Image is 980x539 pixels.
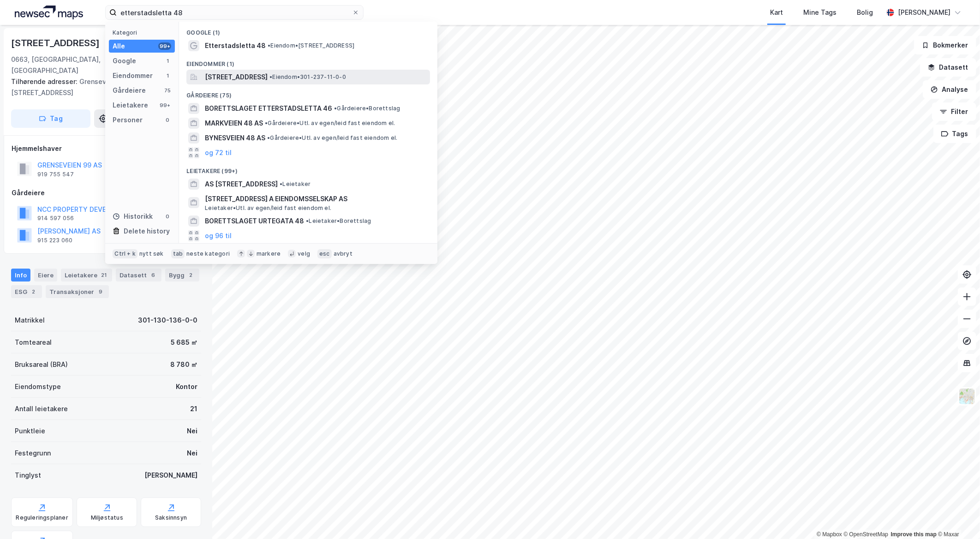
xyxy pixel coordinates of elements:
span: • [267,134,270,141]
button: Filter [932,102,976,121]
span: Eiendom • [STREET_ADDRESS] [268,42,354,49]
a: OpenStreetMap [844,531,889,538]
span: MARKVEIEN 48 AS [205,118,263,129]
div: Kart [770,7,783,18]
div: 99+ [158,42,171,50]
div: Leietakere [61,269,112,281]
div: Mine Tags [803,7,837,18]
div: Transaksjoner [46,285,109,298]
img: Z [958,388,976,405]
div: avbryt [334,250,353,258]
span: Tilhørende adresser: [11,78,79,85]
div: Ctrl + k [113,249,137,258]
div: Nei [187,425,197,437]
div: Kontor [176,381,197,392]
div: 1 [164,72,171,79]
div: Alle [113,41,125,52]
div: 21 [99,270,108,280]
div: Google [113,55,136,66]
span: AS [STREET_ADDRESS] [205,179,278,190]
div: Reguleringsplaner [16,514,68,521]
div: 2 [29,287,38,296]
button: og 96 til [205,230,232,241]
span: BORETTSLAGET ETTERSTADSLETTA 46 [205,103,332,114]
span: Gårdeiere • Utl. av egen/leid fast eiendom el. [267,134,397,142]
button: Tags [933,125,976,143]
div: Bruksareal (BRA) [15,359,68,370]
a: Improve this map [891,531,937,538]
div: Personer [113,114,143,126]
div: Nei [187,448,197,459]
div: Gårdeiere [113,85,146,96]
div: 5 685 ㎡ [171,337,197,348]
div: nytt søk [139,250,164,258]
div: velg [298,250,310,258]
div: Matrikkel [15,315,45,326]
div: Tomteareal [15,337,52,348]
div: 99+ [158,102,171,109]
span: Gårdeiere • Utl. av egen/leid fast eiendom el. [265,120,395,127]
div: Kontrollprogram for chat [934,495,980,539]
div: tab [171,249,185,258]
div: Grenseveien 101, [STREET_ADDRESS] [11,76,194,98]
div: Saksinnsyn [155,514,187,521]
div: Hjemmelshaver [12,143,201,154]
div: 0663, [GEOGRAPHIC_DATA], [GEOGRAPHIC_DATA] [11,54,128,76]
span: • [280,180,282,187]
button: Bokmerker [914,36,976,54]
div: 6 [149,270,158,280]
div: Tinglyst [15,470,41,481]
div: Miljøstatus [91,514,123,521]
div: Google (1) [179,22,437,38]
div: Antall leietakere [15,403,68,414]
span: Etterstadsletta 48 [205,40,266,51]
div: 0 [164,213,171,220]
div: Historikk [113,211,153,222]
span: Leietaker • Utl. av egen/leid fast eiendom el. [205,204,331,212]
div: Eiere [34,269,57,281]
button: Tag [11,109,90,128]
div: 1 [164,57,171,65]
span: [STREET_ADDRESS] [205,72,268,83]
span: • [268,42,270,49]
div: [STREET_ADDRESS] [11,36,102,50]
span: • [306,217,309,224]
div: [PERSON_NAME] [898,7,950,18]
div: 914 597 056 [37,215,74,222]
div: Bygg [165,269,199,281]
a: Mapbox [817,531,842,538]
div: Eiendomstype [15,381,61,392]
span: • [334,105,337,112]
div: Info [11,269,30,281]
div: Delete history [124,226,170,237]
span: Leietaker • Borettslag [306,217,371,225]
iframe: Chat Widget [934,495,980,539]
div: Kategori [113,29,175,36]
div: 2 [186,270,196,280]
div: Leietakere [113,100,148,111]
div: Punktleie [15,425,45,437]
span: • [265,120,268,126]
div: Bolig [857,7,873,18]
div: 21 [190,403,197,414]
button: og 72 til [205,147,232,158]
button: Analyse [923,80,976,99]
div: 915 223 060 [37,237,72,244]
div: Festegrunn [15,448,51,459]
div: Eiendommer [113,70,153,81]
div: 919 755 547 [37,171,74,178]
div: 75 [164,87,171,94]
div: 8 780 ㎡ [170,359,197,370]
div: esc [317,249,332,258]
div: Datasett [116,269,161,281]
div: markere [257,250,281,258]
div: Gårdeiere (75) [179,84,437,101]
span: • [269,73,272,80]
span: [STREET_ADDRESS] A EIENDOMSSELSKAP AS [205,193,426,204]
span: Eiendom • 301-237-11-0-0 [269,73,346,81]
div: 0 [164,116,171,124]
div: 301-130-136-0-0 [138,315,197,326]
div: neste kategori [186,250,230,258]
span: BYNESVEIEN 48 AS [205,132,265,144]
div: Gårdeiere [12,187,201,198]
